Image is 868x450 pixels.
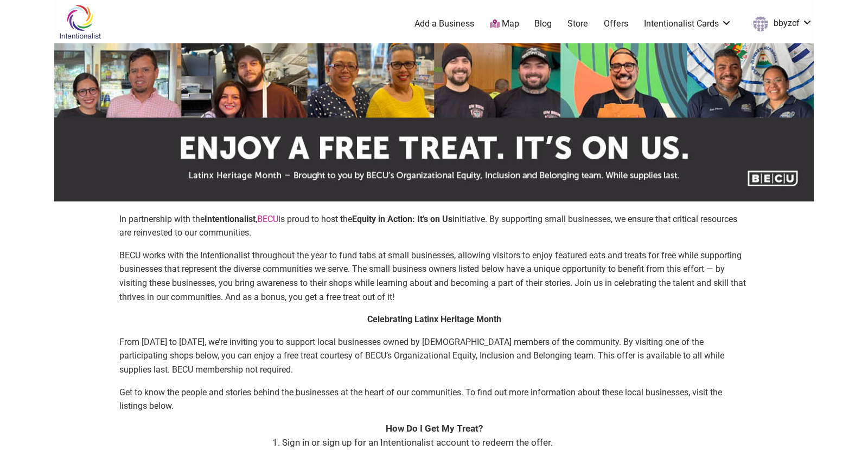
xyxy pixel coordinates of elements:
[119,212,749,240] p: In partnership with the , is proud to host the initiative. By supporting small businesses, we ens...
[367,314,501,324] strong: Celebrating Latinx Heritage Month
[414,18,474,30] a: Add a Business
[54,43,814,201] img: sponsor logo
[119,249,749,304] p: BECU works with the Intentionalist throughout the year to fund tabs at small businesses, allowing...
[748,14,813,34] a: bbyzcf
[386,423,483,434] strong: How Do I Get My Treat?
[567,18,588,30] a: Store
[490,18,519,30] a: Map
[54,4,106,40] img: Intentionalist
[205,214,256,224] strong: Intentionalist
[282,435,597,450] li: Sign in or sign up for an Intentionalist account to redeem the offer.
[604,18,628,30] a: Offers
[644,18,732,30] a: Intentionalist Cards
[257,214,278,224] a: BECU
[119,386,749,413] p: Get to know the people and stories behind the businesses at the heart of our communities. To find...
[119,335,749,377] p: From [DATE] to [DATE], we’re inviting you to support local businesses owned by [DEMOGRAPHIC_DATA]...
[534,18,552,30] a: Blog
[352,214,452,224] strong: Equity in Action: It’s on Us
